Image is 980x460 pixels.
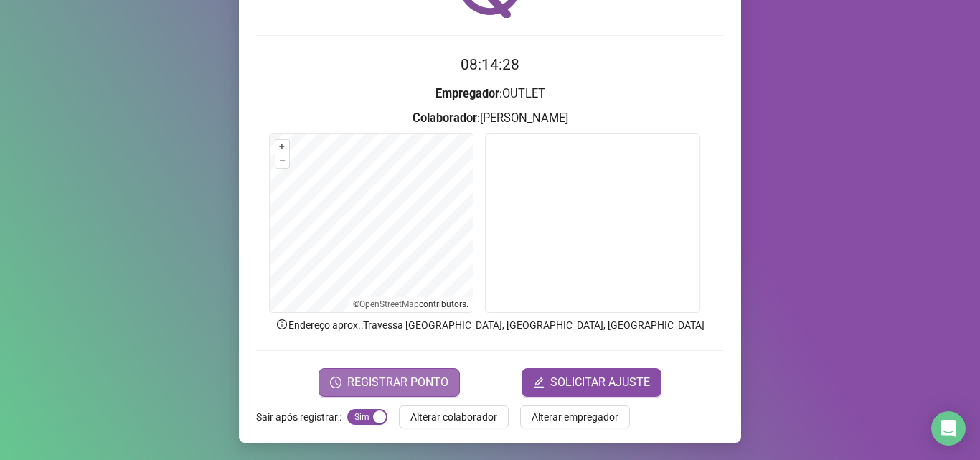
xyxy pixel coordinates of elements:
strong: Colaborador [413,111,477,125]
a: OpenStreetMap [359,299,419,309]
h3: : OUTLET [256,85,724,103]
p: Endereço aprox. : Travessa [GEOGRAPHIC_DATA], [GEOGRAPHIC_DATA], [GEOGRAPHIC_DATA] [256,317,724,333]
button: Alterar empregador [520,405,630,428]
button: Alterar colaborador [399,405,509,428]
span: edit [533,377,545,388]
span: REGISTRAR PONTO [347,374,448,391]
span: Alterar colaborador [410,409,497,425]
button: – [275,154,289,168]
span: Alterar empregador [532,409,618,425]
span: info-circle [275,318,288,331]
h3: : [PERSON_NAME] [256,109,724,128]
label: Sair após registrar [256,405,347,428]
strong: Empregador [435,87,499,100]
span: SOLICITAR AJUSTE [550,374,650,391]
span: clock-circle [330,377,341,388]
button: REGISTRAR PONTO [319,368,460,397]
li: © contributors. [353,299,468,309]
time: 08:14:28 [461,56,519,73]
button: editSOLICITAR AJUSTE [522,368,661,397]
div: Open Intercom Messenger [931,411,966,446]
button: + [275,140,289,154]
